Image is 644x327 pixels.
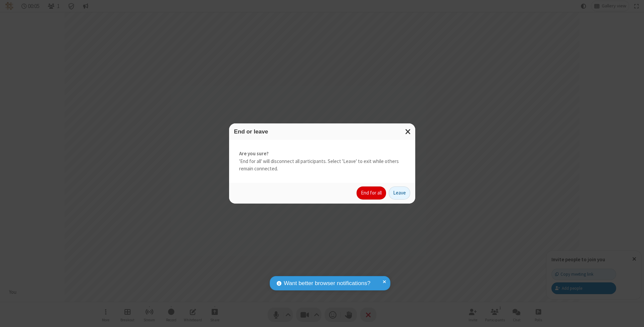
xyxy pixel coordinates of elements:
button: End for all [357,186,386,200]
h3: End or leave [234,128,410,135]
div: 'End for all' will disconnect all participants. Select 'Leave' to exit while others remain connec... [229,140,415,183]
strong: Are you sure? [239,150,405,158]
button: Leave [389,186,410,200]
button: Close modal [401,123,415,140]
span: Want better browser notifications? [284,279,370,288]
